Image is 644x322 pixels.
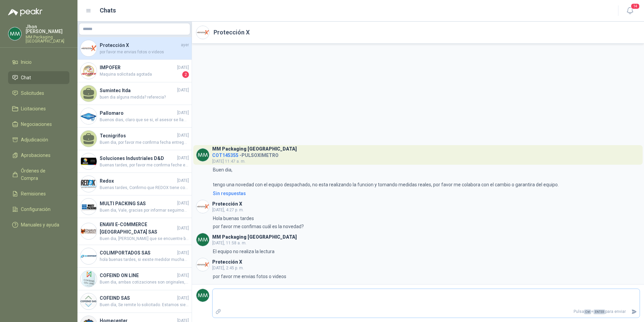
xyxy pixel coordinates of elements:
[21,74,31,81] span: Chat
[100,71,181,78] span: Maquina solicitada agotada
[212,190,640,197] a: Sin respuestas
[212,153,238,158] span: COT145355
[224,306,629,318] p: Pulsa + para enviar
[212,208,244,212] span: [DATE], 4:27 p. m.
[21,89,44,97] span: Solicitudes
[80,153,97,169] img: Company Logo
[100,109,176,117] h4: Pallomaro
[631,3,640,9] span: 14
[77,173,192,195] a: Company LogoRedox[DATE]Buenas tardes, Confirmo que REDOX tiene como monto minimo de despacho a pa...
[177,272,189,279] span: [DATE]
[196,289,209,302] img: Company Logo
[77,128,192,150] a: Tecnigrifos[DATE]Buen dia, por favor me confirma fecha entrega del pedido. gracias
[100,49,189,55] span: por favor me envias fotos o videos
[8,8,42,16] img: Logo peakr
[80,293,97,310] img: Company Logo
[100,42,180,49] h4: Protección X
[100,207,189,214] span: Buen dia, Vale, gracias por informar seguimos en pie con la compra del tornillero. gracias.
[177,64,189,71] span: [DATE]
[21,105,46,112] span: Licitaciones
[593,310,605,314] span: ENTER
[212,202,242,206] h3: Protección X
[100,257,189,263] span: hola buenas tardes, si existe medidor muchas mas grande en otras marcas pero en la marca solicita...
[196,149,209,161] img: Company Logo
[196,200,209,213] img: Company Logo
[100,139,189,146] span: Buen dia, por favor me confirma fecha entrega del pedido. gracias
[21,190,46,197] span: Remisiones
[8,27,21,40] img: Company Logo
[629,306,640,318] button: Enviar
[177,110,189,116] span: [DATE]
[8,218,69,231] a: Manuales y ayuda
[8,187,69,200] a: Remisiones
[213,273,286,280] p: por favor me envias fotos o videos
[100,185,189,191] span: Buenas tardes, Confirmo que REDOX tiene como monto minimo de despacho a partir de $150.000 en ade...
[212,151,297,157] h4: - PULSOXIMETRO
[100,236,189,242] span: Buen dia, [PERSON_NAME] que se encuentre bien. Quería darle seguimiento a la cotización/propuesta...
[100,132,176,139] h4: Tecnigrifos
[177,155,189,161] span: [DATE]
[181,42,189,48] span: ayer
[21,58,32,66] span: Inicio
[100,87,176,94] h4: Sumintec ltda
[80,248,97,264] img: Company Logo
[100,6,116,15] h1: Chats
[177,250,189,256] span: [DATE]
[214,28,250,37] h2: Protección X
[177,178,189,184] span: [DATE]
[100,249,176,257] h4: COLIMPORTADOS SAS
[77,195,192,218] a: Company LogoMULTI PACKING SAS[DATE]Buen dia, Vale, gracias por informar seguimos en pie con la co...
[21,221,59,229] span: Manuales y ayuda
[77,105,192,128] a: Company LogoPallomaro[DATE]Buenos dias, claro que se si, el asesor se llama [PERSON_NAME] [PHONE_...
[213,248,275,255] p: El equipo no realiza la lectura
[100,117,189,123] span: Buenos dias, claro que se si, el asesor se llama [PERSON_NAME] [PHONE_NUMBER]
[177,225,189,232] span: [DATE]
[584,310,591,314] span: Ctrl
[77,60,192,82] a: Company LogoIMPOFER[DATE]Maquina solicitada agotada2
[8,203,69,216] a: Configuración
[80,223,97,239] img: Company Logo
[196,26,209,39] img: Company Logo
[100,64,176,71] h4: IMPOFER
[8,118,69,131] a: Negociaciones
[100,302,189,308] span: Buen día, Se remite lo solicitado. Estamos siempre atentos a sus solicitudes.
[100,200,176,207] h4: MULTI PACKING SAS
[100,272,176,279] h4: COFEIND ON LINE
[8,133,69,146] a: Adjudicación
[100,94,189,101] span: buen dia alguna medida? referecia?
[213,306,224,318] label: Adjuntar archivos
[100,177,176,185] h4: Redox
[212,266,244,270] span: [DATE], 2:45 p. m.
[80,271,97,287] img: Company Logo
[77,290,192,313] a: Company LogoCOFEIND SAS[DATE]Buen día, Se remite lo solicitado. Estamos siempre atentos a sus sol...
[77,82,192,105] a: Sumintec ltda[DATE]buen dia alguna medida? referecia?
[77,37,192,60] a: Company LogoProtección Xayerpor favor me envias fotos o videos
[8,56,69,69] a: Inicio
[21,167,63,182] span: Órdenes de Compra
[100,294,176,302] h4: COFEIND SAS
[80,63,97,79] img: Company Logo
[26,24,69,34] p: Jhon [PERSON_NAME]
[8,87,69,100] a: Solicitudes
[21,136,48,143] span: Adjudicación
[26,35,69,43] p: MM Packaging [GEOGRAPHIC_DATA]
[100,162,189,168] span: Buenas tardes, por favor me confirma feche estimada del llegada del equipo. gracias.
[212,235,297,239] h3: MM Packaging [GEOGRAPHIC_DATA]
[624,5,636,17] button: 14
[196,258,209,271] img: Company Logo
[100,279,189,286] span: Buen dia, ambas cotizaciones son originales, esperamos que tome su oferta correspondiente al tipo...
[80,108,97,124] img: Company Logo
[8,164,69,185] a: Órdenes de Compra
[182,71,189,78] span: 2
[177,132,189,139] span: [DATE]
[177,295,189,301] span: [DATE]
[77,150,192,173] a: Company LogoSoluciones Industriales D&D[DATE]Buenas tardes, por favor me confirma feche estimada ...
[80,40,97,56] img: Company Logo
[77,268,192,290] a: Company LogoCOFEIND ON LINE[DATE]Buen dia, ambas cotizaciones son originales, esperamos que tome ...
[177,200,189,207] span: [DATE]
[212,159,246,164] span: [DATE] 11:47 a. m.
[100,155,176,162] h4: Soluciones Industriales D&D
[100,221,176,236] h4: ENAVII E-COMMERCE [GEOGRAPHIC_DATA] SAS
[212,241,247,245] span: [DATE], 11:58 a. m.
[21,152,51,159] span: Aprobaciones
